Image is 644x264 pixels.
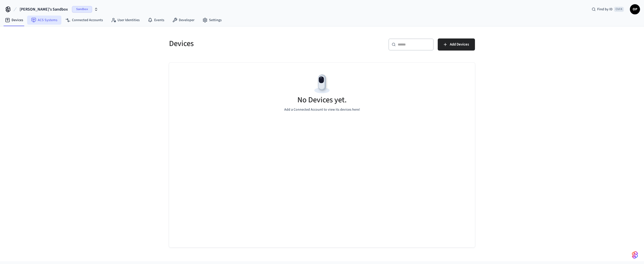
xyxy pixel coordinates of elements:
[614,7,624,12] span: Ctrl K
[144,16,168,25] a: Events
[632,251,638,259] img: SeamLogoGradient.69752ec5.svg
[168,16,198,25] a: Developer
[450,41,469,48] span: Add Devices
[438,38,475,51] button: Add Devices
[311,73,333,95] img: Devices Empty State
[27,16,61,25] a: ACS Systems
[630,4,640,14] button: OP
[20,6,68,12] span: [PERSON_NAME]'s Sandbox
[588,5,628,14] div: Find by IDCtrl K
[61,16,107,25] a: Connected Accounts
[198,16,226,25] a: Settings
[1,16,27,25] a: Devices
[169,38,319,49] h5: Devices
[630,5,639,14] span: OP
[597,7,613,12] span: Find by ID
[284,107,360,112] p: Add a Connected Account to view its devices here!
[72,6,92,13] span: Sandbox
[297,95,347,105] h5: No Devices yet.
[107,16,144,25] a: User Identities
